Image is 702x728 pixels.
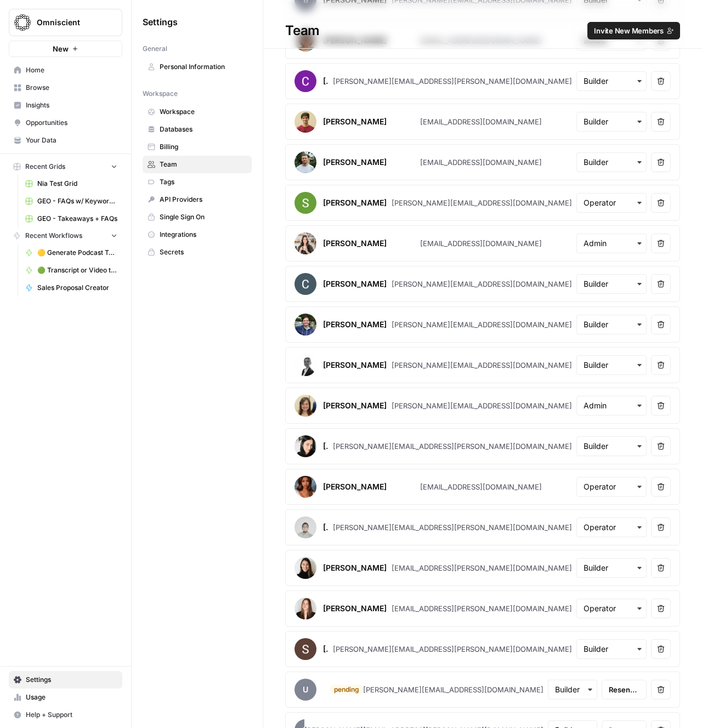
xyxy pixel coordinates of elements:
div: David says… [9,256,211,289]
img: avatar [295,273,316,295]
span: Tags [160,177,247,187]
div: [PERSON_NAME] [323,319,387,330]
span: Omniscient [37,17,103,28]
div: joined the conversation [55,143,179,153]
input: Builder [584,319,639,330]
span: GEO - FAQs w/ Keywords Grid [37,196,117,206]
img: avatar [295,111,316,133]
img: avatar [295,314,316,335]
button: Home [172,4,193,25]
button: Gif picker [35,359,43,368]
textarea: Message… [9,336,210,355]
button: Emoji picker [17,359,26,368]
div: Hey, we just removed the user you specified. LMK if you need any further assistance [18,295,171,327]
div: [EMAIL_ADDRESS][DOMAIN_NAME] [420,238,542,249]
div: Understood, I’ll connect you with someone from our team. Meanwhile, if you can share any addition... [18,72,171,126]
button: go back [7,4,28,25]
span: Nia Test Grid [37,179,117,189]
a: Browse [9,79,122,96]
span: Team [160,160,247,169]
span: Usage [26,692,117,702]
a: Secrets [143,243,252,261]
input: Builder [584,360,639,371]
input: Admin [584,400,639,411]
div: [PERSON_NAME] [323,360,387,371]
a: 🟢 Transcript or Video to LinkedIn Posts [20,261,122,279]
div: Engineering says… [9,141,211,166]
img: Profile image for Engineering [41,143,52,153]
img: avatar [295,476,316,498]
span: Billing [160,142,247,152]
input: Builder [555,684,590,695]
a: Home [9,61,122,79]
a: API Providers [143,191,252,208]
div: Fin says… [9,65,211,141]
span: Single Sign On [160,212,247,222]
div: Hi, it's[EMAIL_ADDRESS][PERSON_NAME][DOMAIN_NAME] [39,220,211,255]
span: New [53,43,69,54]
span: 🟢 Transcript or Video to LinkedIn Posts [37,265,117,275]
a: Insights [9,96,122,114]
span: Insights [26,100,117,110]
div: Hi, it's [48,227,202,248]
div: [PERSON_NAME] [323,157,387,168]
a: Settings [9,671,122,689]
div: [EMAIL_ADDRESS][PERSON_NAME][DOMAIN_NAME] [392,603,572,614]
img: avatar [295,598,316,619]
div: [PERSON_NAME][EMAIL_ADDRESS][DOMAIN_NAME] [363,684,544,695]
img: avatar [295,232,316,254]
button: Start recording [70,359,78,368]
input: Builder [584,116,639,127]
img: avatar [295,192,316,214]
div: [PERSON_NAME] [323,522,329,533]
button: Upload attachment [52,359,61,368]
div: [PERSON_NAME][EMAIL_ADDRESS][DOMAIN_NAME] [392,400,572,411]
span: General [143,44,167,54]
button: Help + Support [9,706,122,724]
input: Operator [584,481,639,492]
input: Builder [584,278,639,289]
div: No. I want to talk to a human to remove a user because the platform won't let me do it. [39,11,211,56]
a: [EMAIL_ADDRESS][PERSON_NAME][DOMAIN_NAME] [48,228,176,247]
input: Builder [584,157,639,168]
div: [PERSON_NAME][EMAIL_ADDRESS][DOMAIN_NAME] [392,319,572,330]
div: [PERSON_NAME][EMAIL_ADDRESS][DOMAIN_NAME] [392,278,572,289]
span: Recent Grids [25,162,65,172]
a: Workspace [143,103,252,121]
span: Home [26,65,117,75]
div: Engineering says… [9,166,211,220]
a: Your Data [9,132,122,149]
div: pending [330,685,364,695]
a: Usage [9,689,122,706]
a: GEO - FAQs w/ Keywords Grid [20,192,122,210]
img: avatar [295,354,316,376]
span: Workspace [143,89,178,99]
span: Settings [26,675,117,685]
span: Personal Information [160,62,247,72]
div: [EMAIL_ADDRESS][PERSON_NAME][DOMAIN_NAME] [392,562,572,573]
span: Help + Support [26,710,117,720]
span: Secrets [160,247,247,257]
span: u [295,679,316,701]
div: [PERSON_NAME][EMAIL_ADDRESS][PERSON_NAME][DOMAIN_NAME] [333,76,572,87]
div: Thanks [PERSON_NAME] [99,256,211,280]
span: Recent Workflows [25,231,82,241]
div: [PERSON_NAME] [323,644,329,655]
div: No. I want to talk to a human to remove a user because the platform won't let me do it. [48,18,202,50]
div: hey! this is [PERSON_NAME] from engineering team. can you share the user you want to remove? [9,166,180,212]
a: Billing [143,138,252,156]
div: [PERSON_NAME] [323,76,329,87]
div: Understood, I’ll connect you with someone from our team. Meanwhile, if you can share any addition... [9,65,180,132]
img: Profile image for Engineering [31,6,49,24]
button: Recent Grids [9,158,122,175]
input: Operator [584,197,639,208]
input: Builder [584,644,639,655]
span: 🟡 Generate Podcast Topics from Raw Content [37,248,117,258]
a: Sales Proposal Creator [20,279,122,297]
div: Team [263,22,702,39]
span: Browse [26,83,117,93]
button: Resend invite [602,680,647,699]
span: Opportunities [26,118,117,128]
img: avatar [295,516,316,538]
b: Engineering [55,144,100,152]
